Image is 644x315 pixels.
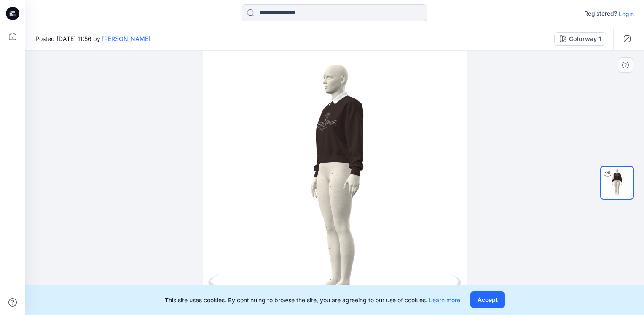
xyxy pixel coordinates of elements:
[569,34,601,43] div: Colorway 1
[165,296,460,304] p: This site uses cookies. By continuing to browse the site, you are agreeing to our use of cookies.
[102,35,150,42] a: [PERSON_NAME]
[584,8,617,19] p: Registered?
[470,291,505,308] button: Accept
[35,34,150,43] span: Posted [DATE] 11:56 by
[601,167,633,199] img: Arşiv
[619,9,634,18] p: Login
[554,32,606,46] button: Colorway 1
[429,296,460,304] a: Learn more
